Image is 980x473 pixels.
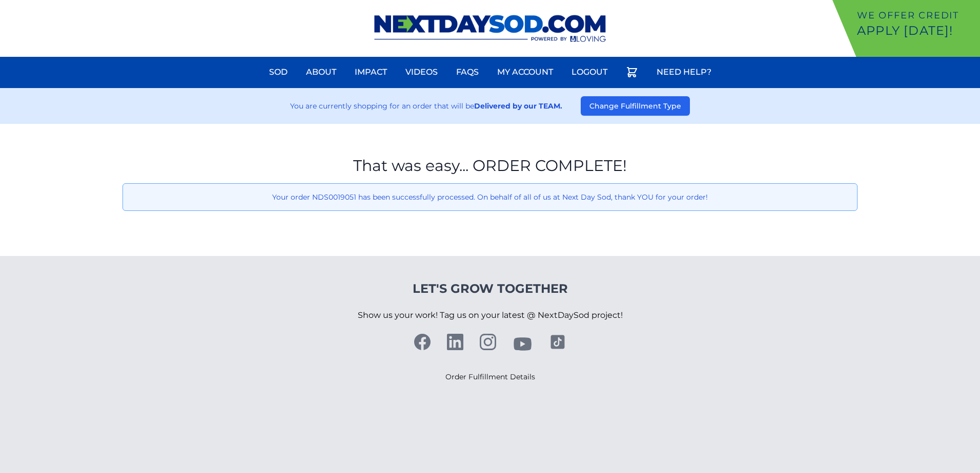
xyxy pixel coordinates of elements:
[450,60,485,84] a: FAQs
[491,60,559,84] a: My Account
[565,60,614,84] a: Logout
[122,157,857,175] h1: That was easy... ORDER COMPLETE!
[300,60,342,84] a: About
[474,101,562,111] strong: Delivered by our TEAM.
[399,60,444,84] a: Videos
[358,297,623,334] p: Show us your work! Tag us on your latest @ NextDaySod project!
[581,96,690,116] button: Change Fulfillment Type
[349,60,393,84] a: Impact
[857,8,976,23] p: We offer Credit
[445,372,535,381] a: Order Fulfillment Details
[263,60,294,84] a: Sod
[358,281,623,297] h4: Let's Grow Together
[857,23,976,39] p: Apply [DATE]!
[650,60,718,84] a: Need Help?
[131,192,849,202] p: Your order NDS0019051 has been successfully processed. On behalf of all of us at Next Day Sod, th...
